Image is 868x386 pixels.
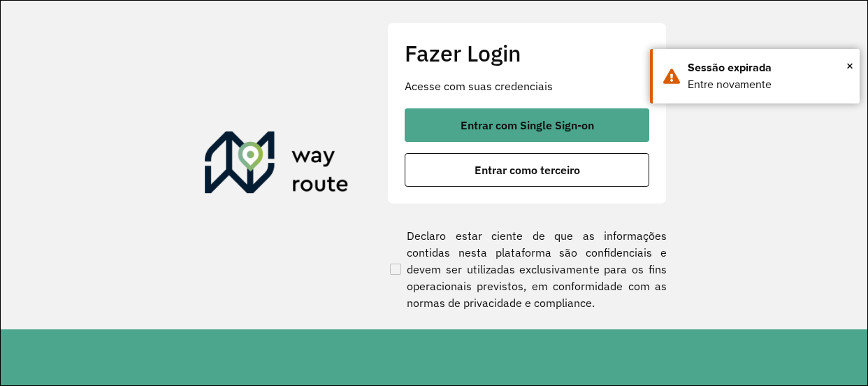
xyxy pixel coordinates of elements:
[475,164,580,176] span: Entrar como terceiro
[405,40,649,66] h2: Fazer Login
[688,76,849,93] div: Entre novamente
[846,55,853,76] span: ×
[846,55,853,76] button: Close
[387,227,667,311] label: Declaro estar ciente de que as informações contidas nesta plataforma são confidenciais e devem se...
[688,59,849,76] div: Sessão expirada
[405,108,649,142] button: button
[205,131,349,199] img: Roteirizador AmbevTech
[405,153,649,187] button: button
[461,120,594,131] span: Entrar com Single Sign-on
[405,78,649,94] p: Acesse com suas credenciais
